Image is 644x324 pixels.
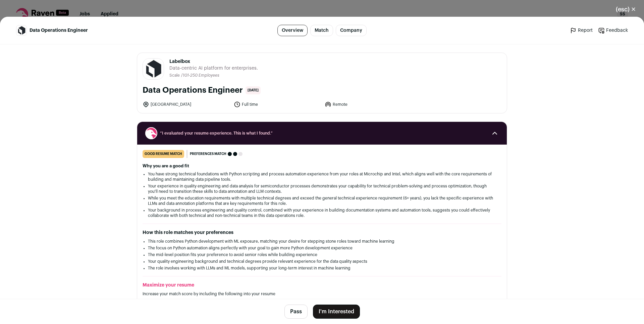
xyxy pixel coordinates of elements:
[169,58,258,65] span: Labelbox
[234,101,321,108] li: Full time
[143,282,501,289] h2: Maximize your resume
[143,229,501,236] h2: How this role matches your preferences
[16,25,26,35] img: aa63dcdafccbb49b309b2bce2635f4ec42ec39722a66295ce06f3c2e363ae47f.jpg
[325,101,412,108] li: Remote
[148,252,496,257] li: The mid-level position fits your preference to avoid senior roles while building experience
[190,151,226,157] span: Preferences match
[143,101,230,108] li: [GEOGRAPHIC_DATA]
[313,305,360,319] button: I'm Interested
[148,171,496,182] li: You have strong technical foundations with Python scripting and process automation experience fro...
[336,25,367,36] a: Company
[246,86,261,94] span: [DATE]
[148,265,496,271] li: The role involves working with LLMs and ML models, supporting your long-term interest in machine ...
[277,25,308,36] a: Overview
[598,27,628,34] a: Feedback
[183,73,219,77] span: 101-250 Employees
[143,59,164,79] img: aa63dcdafccbb49b309b2bce2635f4ec42ec39722a66295ce06f3c2e363ae47f.jpg
[143,291,501,297] p: Increase your match score by including the following into your resume
[148,259,496,264] li: Your quality engineering background and technical degrees provide relevant experience for the dat...
[148,183,496,194] li: Your experience in quality engineering and data analysis for semiconductor processes demonstrates...
[284,305,308,319] button: Pass
[148,208,496,218] li: Your background in process engineering and quality control, combined with your experience in buil...
[310,25,333,36] a: Match
[160,131,484,136] span: “I evaluated your resume experience. This is what I found.”
[30,27,88,34] span: Data Operations Engineer
[608,2,644,17] button: Close modal
[148,195,496,206] li: While you meet the education requirements with multiple technical degrees and exceed the general ...
[169,73,181,78] li: Scale
[143,150,184,158] div: good resume match
[181,73,219,78] li: /
[143,163,501,169] h2: Why you are a good fit
[143,85,243,96] h1: Data Operations Engineer
[148,245,496,251] li: The focus on Python automation aligns perfectly with your goal to gain more Python development ex...
[570,27,593,34] a: Report
[148,239,496,244] li: This role combines Python development with ML exposure, matching your desire for stepping stone r...
[169,65,258,72] span: Data-centric AI platform for enterprises.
